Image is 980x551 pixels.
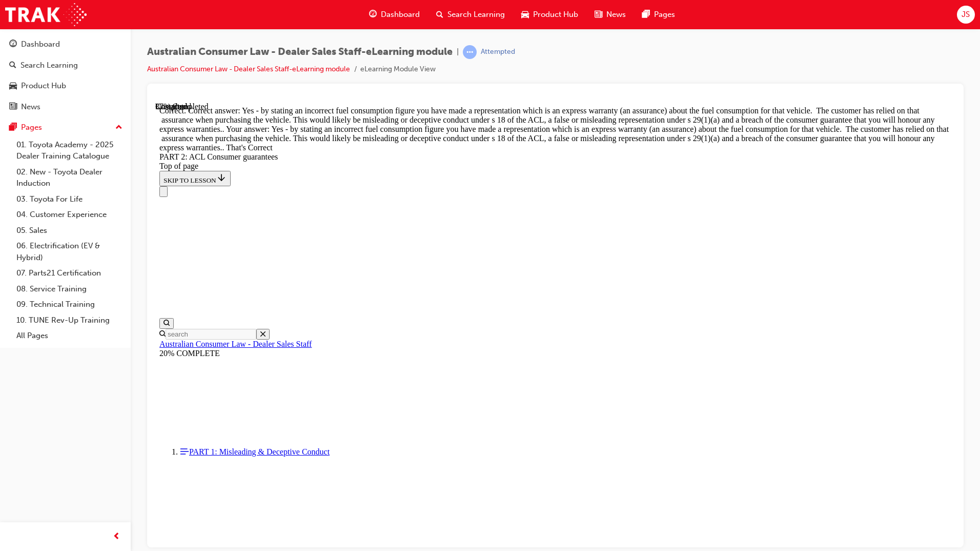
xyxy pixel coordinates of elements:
[513,4,586,25] a: car-iconProduct Hub
[12,238,127,265] a: 06. Electrification (EV & Hybrid)
[21,122,42,133] div: Pages
[361,4,428,25] a: guage-iconDashboard
[360,64,436,75] li: eLearning Module View
[12,328,127,344] a: All Pages
[12,207,127,223] a: 04. Customer Experience
[4,238,156,246] a: Australian Consumer Law - Dealer Sales Staff
[481,47,515,57] div: Attempted
[101,227,114,238] button: Close search menu
[9,61,16,70] span: search-icon
[586,4,634,25] a: news-iconNews
[447,9,505,21] span: Search Learning
[606,9,626,21] span: News
[147,65,350,73] a: Australian Consumer Law - Dealer Sales Staff-eLearning module
[457,46,459,58] span: |
[654,9,675,21] span: Pages
[4,118,127,137] button: Pages
[463,45,477,59] span: learningRecordVerb_ATTEMPT-icon
[962,9,970,21] span: JS
[428,4,513,25] a: search-iconSearch Learning
[4,33,127,118] button: DashboardSearch LearningProduct HubNews
[21,60,78,71] div: Search Learning
[436,8,443,21] span: search-icon
[4,247,796,256] div: 20% COMPLETE
[21,101,40,113] div: News
[381,9,420,21] span: Dashboard
[113,530,120,543] span: prev-icon
[642,8,650,21] span: pages-icon
[4,69,75,84] button: SKIP TO LESSON
[21,80,66,92] div: Product Hub
[9,103,17,112] span: news-icon
[4,35,127,54] a: Dashboard
[10,227,101,238] input: Search
[4,50,796,60] div: PART 2: ACL Consumer guarantees
[4,97,127,116] a: News
[4,216,18,227] button: Open search menu
[4,76,127,95] a: Product Hub
[12,164,127,191] a: 02. New - Toyota Dealer Induction
[521,8,529,21] span: car-icon
[595,8,602,21] span: news-icon
[4,84,12,95] button: Close navigation menu
[533,9,578,21] span: Product Hub
[21,38,60,50] div: Dashboard
[8,74,71,82] span: SKIP TO LESSON
[12,312,127,328] a: 10. TUNE Rev-Up Training
[12,297,127,312] a: 09. Technical Training
[957,6,975,24] button: JS
[4,56,127,75] a: Search Learning
[115,121,122,134] span: up-icon
[4,4,796,50] div: Correct. Correct answer: Yes - by stating an incorrect fuel consumption figure you have made a re...
[12,191,127,207] a: 03. Toyota For Life
[12,281,127,297] a: 08. Service Training
[634,4,683,25] a: pages-iconPages
[12,137,127,164] a: 01. Toyota Academy - 2025 Dealer Training Catalogue
[12,265,127,281] a: 07. Parts21 Certification
[9,123,17,132] span: pages-icon
[147,46,453,58] span: Australian Consumer Law - Dealer Sales Staff-eLearning module
[12,223,127,239] a: 05. Sales
[9,40,17,49] span: guage-icon
[9,82,17,91] span: car-icon
[4,60,796,69] div: Top of page
[5,3,87,26] img: Trak
[369,8,377,21] span: guage-icon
